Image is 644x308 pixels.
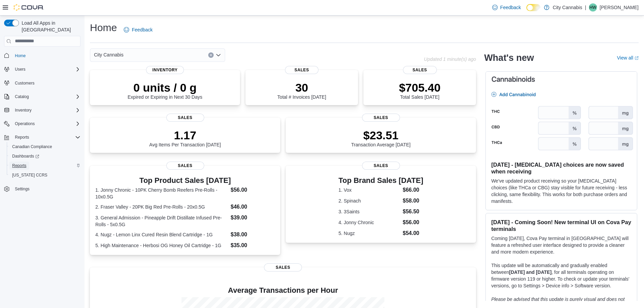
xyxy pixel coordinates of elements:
span: Sales [264,263,302,271]
nav: Complex example [4,48,80,212]
span: Customers [12,79,80,87]
span: Sales [166,162,204,170]
button: Catalog [1,92,83,101]
a: [US_STATE] CCRS [9,171,50,179]
div: Avg Items Per Transaction [DATE] [149,128,221,147]
p: Coming [DATE], Cova Pay terminal in [GEOGRAPHIC_DATA] will feature a refreshed user interface des... [491,235,631,255]
span: Feedback [500,4,521,11]
a: Canadian Compliance [9,143,55,151]
dt: 3. General Admission - Pineapple Drift Distillate Infused Pre-Rolls - 5x0.5G [95,214,228,228]
span: Reports [9,162,80,170]
p: We've updated product receiving so your [MEDICAL_DATA] choices (like THCa or CBG) stay visible fo... [491,177,631,205]
dt: 5. Nugz [338,230,400,237]
span: Inventory [12,106,80,114]
p: Updated 1 minute(s) ago [424,56,476,62]
a: Feedback [490,1,524,14]
span: City Cannabis [94,51,123,59]
dd: $56.50 [403,208,423,216]
span: Users [12,65,80,73]
dt: 2. Fraser Valley - 20PK Big Red Pre-Rolls - 20x0.5G [95,204,228,210]
button: Users [1,65,83,74]
p: | [585,3,586,11]
h1: Home [90,21,117,34]
button: Clear input [208,52,214,58]
p: $705.40 [399,81,440,94]
p: [PERSON_NAME] [600,3,639,11]
span: Operations [12,120,80,128]
span: Reports [12,133,80,141]
button: Customers [1,78,83,88]
dt: 1. Jonny Chronic - 10PK Cherry Bomb Reefers Pre-Rolls - 10x0.5G [95,187,228,200]
dd: $66.00 [403,186,423,194]
dt: 2. Spinach [338,197,400,204]
span: Settings [12,185,80,193]
a: Home [12,52,28,60]
span: Inventory [15,108,31,113]
svg: External link [635,56,639,60]
h3: Top Product Sales [DATE] [95,176,275,185]
dd: $38.00 [231,231,275,239]
img: Cova [14,4,44,11]
span: Sales [362,114,400,122]
a: Dashboards [7,151,83,161]
input: Dark Mode [526,4,541,11]
strong: [DATE] and [DATE] [509,269,551,275]
p: City Cannabis [553,3,582,11]
p: 0 units / 0 g [128,81,202,94]
span: Settings [15,186,29,192]
button: Inventory [1,105,83,115]
h2: What's new [484,52,534,63]
span: Reports [15,135,29,140]
button: [US_STATE] CCRS [7,170,83,180]
h4: Average Transactions per Hour [95,286,471,294]
div: Total # Invoices [DATE] [277,81,326,100]
p: This update will be automatically and gradually enabled between , for all terminals operating on ... [491,262,631,289]
button: Reports [7,161,83,170]
div: Total Sales [DATE] [399,81,440,100]
button: Home [1,51,83,61]
dd: $56.00 [403,218,423,227]
a: Settings [12,185,32,193]
span: Customers [15,80,34,86]
button: Canadian Compliance [7,142,83,151]
p: 30 [277,81,326,94]
span: Canadian Compliance [12,144,52,149]
button: Operations [12,120,38,128]
button: Settings [1,184,83,194]
button: Catalog [12,93,31,101]
dt: 1. Vox [338,187,400,193]
a: View allExternal link [617,55,639,61]
span: Canadian Compliance [9,143,80,151]
dd: $58.00 [403,197,423,205]
p: $23.51 [351,128,411,142]
button: Inventory [12,106,34,114]
span: Feedback [132,26,152,33]
dd: $35.00 [231,241,275,250]
div: Haoyi Wang [589,3,597,11]
dt: 4. Nugz - Lemon Linx Cured Resin Blend Cartridge - 1G [95,231,228,238]
button: Reports [1,133,83,142]
h3: [DATE] - Coming Soon! New terminal UI on Cova Pay terminals [491,219,631,232]
h3: Top Brand Sales [DATE] [338,176,423,185]
span: Catalog [15,94,29,99]
span: Home [12,51,80,60]
a: Customers [12,79,37,87]
button: Users [12,65,28,73]
a: Reports [9,162,29,170]
dt: 3. 3Saints [338,208,400,215]
dt: 5. High Maintenance - Herbosi OG Honey Oil Cartridge - 1G [95,242,228,249]
span: Dashboards [9,152,80,160]
span: Operations [15,121,35,126]
dd: $54.00 [403,229,423,237]
button: Reports [12,133,32,141]
span: Dashboards [12,153,39,159]
a: Feedback [121,23,155,37]
dd: $56.00 [231,186,275,194]
span: Home [15,53,26,58]
h3: [DATE] - [MEDICAL_DATA] choices are now saved when receiving [491,161,631,175]
div: Transaction Average [DATE] [351,128,411,147]
dt: 4. Jonny Chronic [338,219,400,226]
span: Sales [362,162,400,170]
span: Load All Apps in [GEOGRAPHIC_DATA] [19,20,80,33]
button: Operations [1,119,83,128]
